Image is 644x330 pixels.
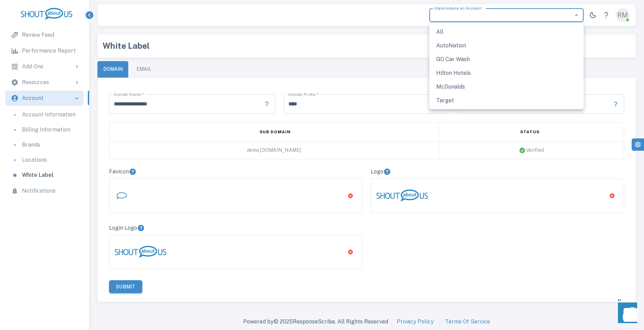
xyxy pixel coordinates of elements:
a: Performance Report [5,43,84,58]
button: Close [572,10,581,20]
div: Add-Ons [5,59,84,74]
a: Terms Of Service [445,318,490,326]
iframe: Front Chat [611,299,641,329]
div: demo . [DOMAIN_NAME] [115,147,433,153]
label: Domain Name * [114,91,144,97]
img: image [377,190,428,202]
p: Resources [22,78,49,87]
table: simple table [109,122,624,159]
p: Account [22,94,44,102]
span: Verified [526,147,544,154]
img: image [115,189,129,203]
button: Submit [109,280,142,293]
button: The title that will appear in the browser tab and other relevant places (ex: ABC Marketing Reviews”) [612,100,619,108]
p: Brands [22,141,40,149]
a: Brands [5,137,84,152]
li: Hilton Hotels [429,66,584,80]
li: AutoNation [429,39,584,53]
a: Locations [5,152,84,168]
li: Target [429,94,584,107]
a: Billing Information [5,122,84,137]
a: Privacy Policy [397,318,434,326]
p: Review Feed [22,31,54,39]
p: White Label [22,171,53,179]
li: McDonalds [429,80,584,94]
button: Domain [97,61,128,78]
label: Domain Prefix * [288,91,319,97]
p: Logo [371,168,624,176]
div: nav tabs example [97,61,636,78]
p: Powered by © 2025 ResponseScribe. All Rights Reserved [243,318,388,326]
div: White Label [103,39,150,52]
button: This will be used on all other screens such as our dashboard, reports, response alerts, emails, etc. [383,168,391,175]
p: Account Information [22,111,75,119]
a: Notifications [5,183,84,198]
p: Login Logo [109,224,362,232]
strong: Sub Domain [260,129,291,134]
img: image [115,246,166,258]
a: Help Center [599,8,613,22]
a: Review Feed [5,27,84,43]
p: Notifications [22,187,56,195]
li: All [429,25,584,39]
strong: Status [520,129,539,134]
li: GO Car Wash [429,53,584,66]
button: This is the primary domain under which the white-labeled product will be accessed (ex: abcmarketi... [263,100,271,108]
button: Email [128,61,159,78]
button: This logo will be displayed on the login page where you and your clients log in. [137,224,145,232]
p: Performance Report [22,47,76,55]
div: Resources [5,75,84,90]
div: RM [616,8,630,22]
p: Locations [22,156,47,164]
div: Account [5,91,84,106]
label: Impersonate an Account [434,5,482,11]
a: Account Information [5,107,84,122]
button: This image will be used as an icon associated with the URL in the browser bar or next to the site... [129,168,136,175]
p: Billing Information [22,126,70,134]
p: Favicon [109,168,362,176]
a: White Label [5,168,84,183]
img: logo [21,8,72,20]
p: Add-Ons [22,62,44,71]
